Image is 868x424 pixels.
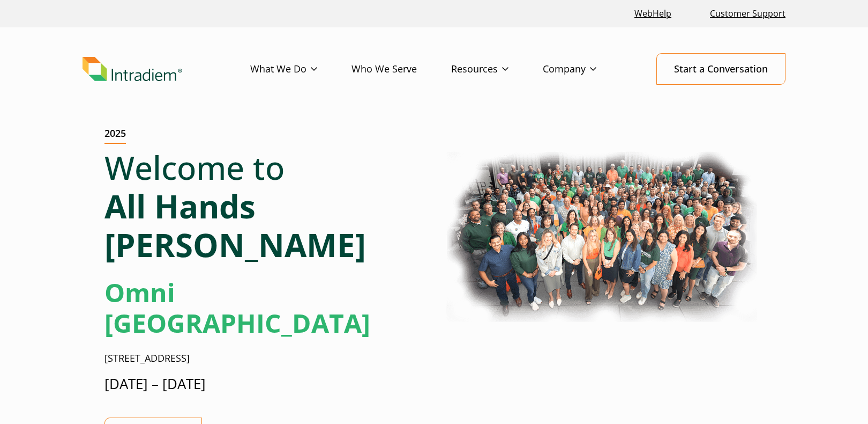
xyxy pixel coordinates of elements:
strong: All Hands [104,184,256,228]
a: Link opens in a new window [630,2,676,25]
h1: Welcome to [104,148,425,264]
strong: [PERSON_NAME] [104,223,366,267]
p: [STREET_ADDRESS] [104,352,425,365]
a: What We Do [250,54,351,85]
a: Company [543,54,631,85]
a: Customer Support [706,2,790,25]
img: Intradiem [83,57,182,82]
a: Link to homepage of Intradiem [83,57,250,82]
a: Who We Serve [351,54,451,85]
strong: Omni [GEOGRAPHIC_DATA] [104,275,370,341]
a: Resources [451,54,543,85]
p: [DATE] – [DATE] [104,374,425,394]
a: Start a Conversation [656,53,785,85]
h2: 2025 [104,128,126,144]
